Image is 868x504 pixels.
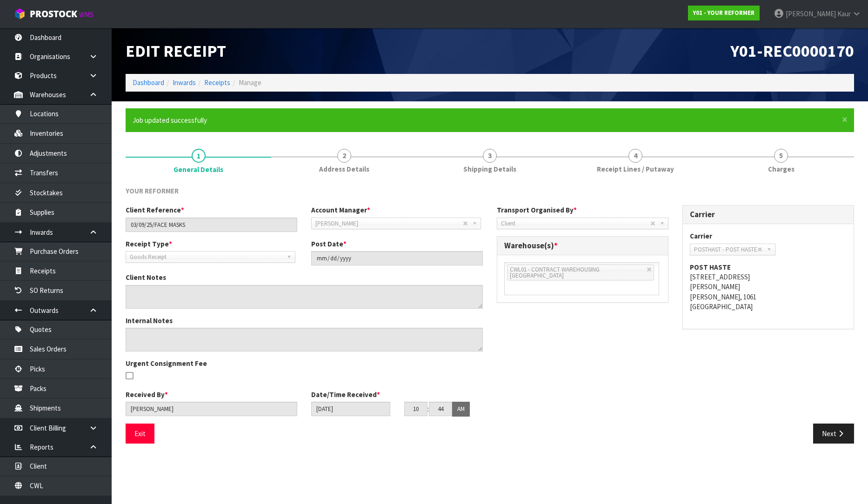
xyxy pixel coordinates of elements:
span: [PERSON_NAME] [315,218,463,229]
strong: POST HASTE [690,263,731,272]
span: Y01-REC0000170 [730,40,854,61]
button: AM [452,402,470,417]
span: Edit Receipt [126,40,226,61]
label: Client Notes [126,272,166,282]
input: Client Reference [126,218,297,232]
label: Received By [126,390,168,399]
span: YOUR REFORMER [126,186,179,195]
input: MM [429,402,452,416]
span: Address Details [319,164,369,174]
span: 3 [483,149,497,163]
address: [STREET_ADDRESS] [PERSON_NAME] [PERSON_NAME], 1061 [GEOGRAPHIC_DATA] [690,262,847,312]
span: Kaur [837,9,851,18]
span: × [842,113,848,126]
button: Exit [126,424,154,444]
label: Receipt Type [126,239,172,249]
td: : [427,402,429,417]
span: General Details [126,179,854,451]
h3: Warehouse(s) [504,241,661,250]
a: Receipts [204,78,230,87]
span: [PERSON_NAME] [786,9,836,18]
a: Dashboard [133,78,164,87]
span: CWL01 - CONTRACT WAREHOUSING [GEOGRAPHIC_DATA] [510,265,600,279]
span: Job updated successfully [133,116,207,125]
img: cube-alt.png [14,8,26,20]
span: Charges [768,164,795,174]
span: 2 [337,149,351,163]
span: Goods Receipt [130,252,283,263]
span: ProStock [30,8,77,20]
span: Shipping Details [463,164,516,174]
label: Carrier [690,231,712,241]
span: 1 [192,149,206,163]
button: Next [813,424,854,444]
label: Transport Organised By [497,205,577,215]
span: General Details [174,165,223,174]
span: 5 [774,149,788,163]
a: Y01 - YOUR REFORMER [688,6,760,20]
label: Urgent Consignment Fee [126,358,207,368]
strong: Y01 - YOUR REFORMER [693,9,754,17]
input: Date/Time received [311,402,390,416]
label: Post Date [311,239,347,249]
span: 4 [628,149,642,163]
span: Receipt Lines / Putaway [597,164,674,174]
span: Manage [239,78,261,87]
span: POSTHAST - POST HASTE [694,244,757,255]
label: Account Manager [311,205,370,215]
span: Client [501,218,650,229]
label: Internal Notes [126,316,173,325]
small: WMS [79,10,93,19]
a: Inwards [173,78,196,87]
input: HH [404,402,427,416]
h3: Carrier [690,210,847,219]
label: Date/Time Received [311,390,380,399]
label: Client Reference [126,205,184,215]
